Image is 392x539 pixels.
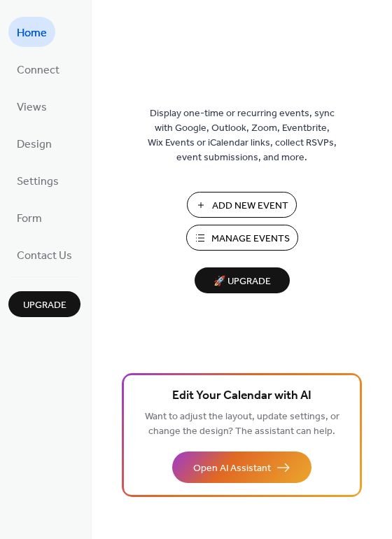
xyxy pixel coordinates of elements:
[193,461,271,476] span: Open AI Assistant
[17,171,59,192] span: Settings
[212,199,288,213] span: Add New Event
[186,225,298,251] button: Manage Events
[17,245,72,267] span: Contact Us
[187,192,297,218] button: Add New Event
[8,17,55,47] a: Home
[17,208,42,230] span: Form
[203,272,281,291] span: 🚀 Upgrade
[8,91,55,121] a: Views
[148,106,337,165] span: Display one-time or recurring events, sync with Google, Outlook, Zoom, Eventbrite, Wix Events or ...
[8,128,60,158] a: Design
[8,291,80,317] button: Upgrade
[172,386,311,406] span: Edit Your Calendar with AI
[8,54,68,84] a: Connect
[8,165,67,195] a: Settings
[17,134,52,155] span: Design
[8,239,80,269] a: Contact Us
[17,97,47,118] span: Views
[195,267,290,293] button: 🚀 Upgrade
[145,407,339,441] span: Want to adjust the layout, update settings, or change the design? The assistant can help.
[17,59,59,81] span: Connect
[17,22,47,44] span: Home
[23,298,66,313] span: Upgrade
[211,232,290,246] span: Manage Events
[172,451,311,483] button: Open AI Assistant
[8,202,50,232] a: Form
